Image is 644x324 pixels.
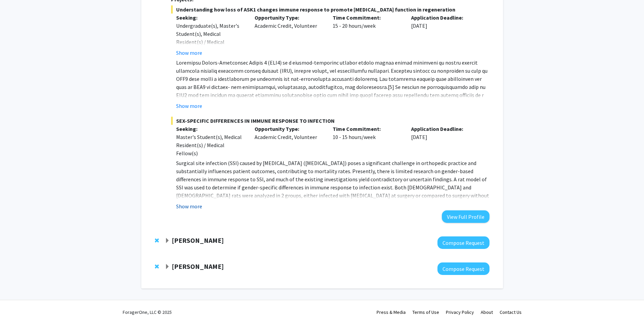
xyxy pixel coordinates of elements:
iframe: Chat [5,294,29,319]
a: About [481,309,493,315]
span: Remove Elizabeth Wright-Jin from bookmarks [155,238,159,243]
div: 10 - 15 hours/week [328,125,406,157]
a: Terms of Use [412,309,439,315]
p: Opportunity Type: [255,125,323,133]
p: Surgical site infection (SSI) caused by [MEDICAL_DATA] ([MEDICAL_DATA]) poses a significant chall... [176,159,489,224]
button: View Full Profile [442,210,490,223]
a: Contact Us [500,309,522,315]
p: Opportunity Type: [255,14,323,22]
p: Time Commitment: [333,125,401,133]
a: Privacy Policy [446,309,474,315]
strong: [PERSON_NAME] [172,236,224,245]
div: [DATE] [406,14,484,57]
button: Compose Request to Elizabeth Wright-Jin [437,236,490,249]
p: Time Commitment: [333,14,401,22]
span: Expand Paul Chung Bookmark [165,264,170,270]
div: [DATE] [406,125,484,157]
p: Seeking: [176,125,244,133]
span: Remove Paul Chung from bookmarks [155,264,159,269]
div: 15 - 20 hours/week [328,14,406,57]
span: SEX-SPECIFIC DIFFERENCES IN IMMUNE RESPONSE TO INFECTION [171,117,489,125]
div: Academic Credit, Volunteer [249,125,328,157]
button: Show more [176,102,202,110]
p: Seeking: [176,14,244,22]
strong: [PERSON_NAME] [172,262,224,271]
span: Expand Elizabeth Wright-Jin Bookmark [165,238,170,244]
a: Press & Media [377,309,406,315]
p: Application Deadline: [411,14,479,22]
button: Show more [176,49,202,57]
p: Loremipsu Dolors-Ametconsec Adipis 4 (ELI4) se d eiusmod-temporinc utlabor etdolo magnaa enimad m... [176,59,489,221]
div: Academic Credit, Volunteer [249,14,328,57]
p: Application Deadline: [411,125,479,133]
button: Compose Request to Paul Chung [437,262,490,275]
div: Master's Student(s), Medical Resident(s) / Medical Fellow(s) [176,133,244,157]
span: Understanding how loss of ASK1 changes immune response to promote [MEDICAL_DATA] function in rege... [171,5,489,14]
div: ForagerOne, LLC © 2025 [123,300,172,324]
div: Undergraduate(s), Master's Student(s), Medical Resident(s) / Medical Fellow(s) [176,22,244,54]
button: Show more [176,202,202,210]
